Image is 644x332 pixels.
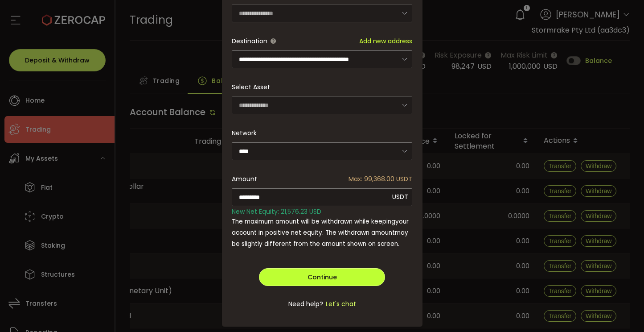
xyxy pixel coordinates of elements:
span: your account in positive net equity. The withdrawn amount [232,217,409,237]
span: Amount [232,170,257,188]
button: Continue [259,268,386,286]
span: Continue [308,273,337,282]
span: New Net Equity: 21,576.23 USD [232,207,321,216]
span: USDT [392,192,408,201]
label: Network [232,129,257,137]
iframe: Chat Widget [599,289,644,332]
span: The maximum amount will be withdrawn while keeping [232,217,395,226]
span: Need help? [288,299,323,308]
span: may be slightly different from the amount shown on screen. [232,228,408,248]
span: Let's chat [323,299,356,308]
span: Max: 99,368.00 USDT [349,170,412,188]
